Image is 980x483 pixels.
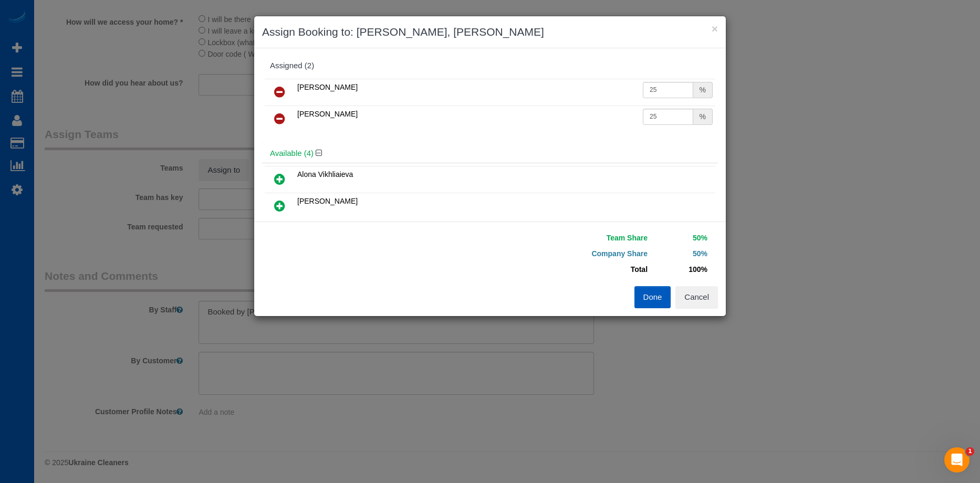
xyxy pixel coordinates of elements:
td: 100% [650,261,710,277]
button: × [712,23,718,34]
td: Team Share [498,230,650,246]
iframe: Intercom live chat [944,447,969,472]
div: % [693,82,713,98]
span: [PERSON_NAME] [297,110,358,118]
td: 50% [650,230,710,246]
div: Assigned (2) [270,61,710,70]
button: Done [634,286,671,308]
td: Company Share [498,246,650,261]
h3: Assign Booking to: [PERSON_NAME], [PERSON_NAME] [262,24,718,40]
span: [PERSON_NAME] [297,83,358,91]
td: Total [498,261,650,277]
h4: Available (4) [270,149,710,158]
span: [PERSON_NAME] [297,197,358,205]
div: % [693,109,713,125]
button: Cancel [675,286,718,308]
span: Alona Vikhliaieva [297,170,353,178]
td: 50% [650,246,710,261]
span: 1 [966,447,974,456]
